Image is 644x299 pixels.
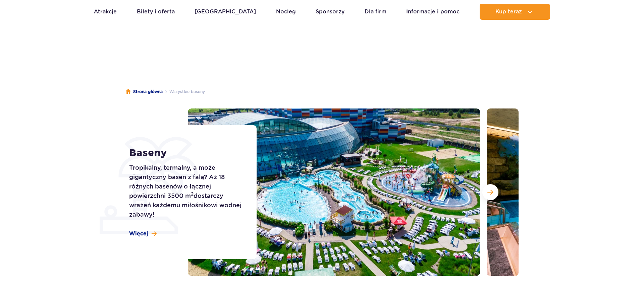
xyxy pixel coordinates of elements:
a: Strona główna [126,88,163,95]
a: Bilety i oferta [137,4,175,20]
img: Zewnętrzna część Suntago z basenami i zjeżdżalniami, otoczona leżakami i zielenią [188,108,480,276]
p: Tropikalny, termalny, a może gigantyczny basen z falą? Aż 18 różnych basenów o łącznej powierzchn... [129,163,241,219]
a: Dla firm [365,4,386,20]
span: Więcej [129,230,148,237]
a: Więcej [129,230,157,237]
span: Kup teraz [495,9,522,15]
a: Atrakcje [94,4,117,20]
li: Wszystkie baseny [163,88,205,95]
a: [GEOGRAPHIC_DATA] [195,4,256,20]
a: Informacje i pomoc [406,4,460,20]
button: Następny slajd [482,184,498,200]
a: Nocleg [276,4,296,20]
h1: Baseny [129,147,241,159]
button: Kup teraz [480,4,550,20]
a: Sponsorzy [316,4,344,20]
sup: 2 [191,191,194,197]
